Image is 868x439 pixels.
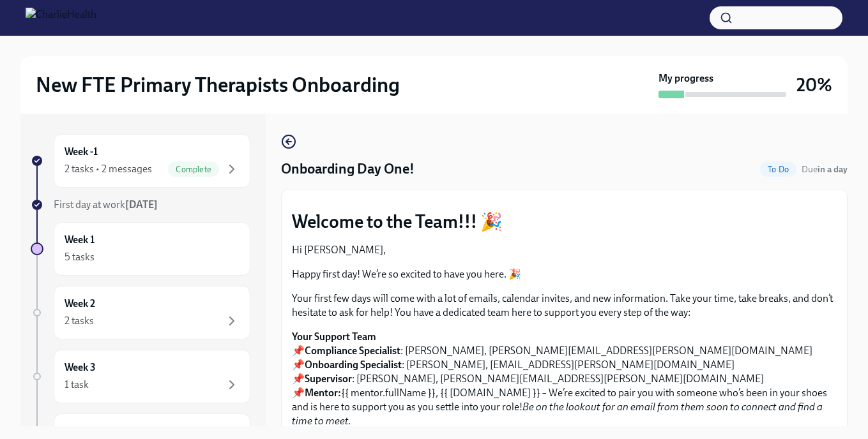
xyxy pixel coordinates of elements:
[818,164,848,175] strong: in a day
[796,73,832,96] h3: 20%
[292,292,837,320] p: Your first few days will come with a lot of emails, calendar invites, and new information. Take y...
[65,424,96,438] h6: Week 4
[281,160,415,179] h4: Onboarding Day One!
[125,198,158,211] strong: [DATE]
[26,8,96,28] img: CharlieHealth
[65,297,95,311] h6: Week 2
[31,222,250,276] a: Week 15 tasks
[659,71,713,86] strong: My progress
[305,345,400,357] strong: Compliance Specialist
[31,134,250,188] a: Week -12 tasks • 2 messagesComplete
[65,314,94,328] div: 2 tasks
[31,198,250,212] a: First day at work[DATE]
[292,401,823,427] em: Be on the lookout for an email from them soon to connect and find a time to meet.
[31,286,250,339] a: Week 22 tasks
[36,72,400,98] h2: New FTE Primary Therapists Onboarding
[305,359,402,371] strong: Onboarding Specialist
[31,350,250,403] a: Week 31 task
[305,387,341,399] strong: Mentor:
[802,163,848,175] span: August 20th, 2025 10:00
[65,378,89,392] div: 1 task
[65,233,95,247] h6: Week 1
[760,165,796,174] span: To Do
[292,243,837,257] p: Hi [PERSON_NAME],
[292,330,837,428] p: 📌 : [PERSON_NAME], [PERSON_NAME][EMAIL_ADDRESS][PERSON_NAME][DOMAIN_NAME] 📌 : [PERSON_NAME], [EMA...
[65,250,95,264] div: 5 tasks
[54,198,158,211] span: First day at work
[168,165,219,174] span: Complete
[292,210,837,233] p: Welcome to the Team!!! 🎉
[65,361,96,375] h6: Week 3
[65,145,98,159] h6: Week -1
[802,164,848,175] span: Due
[305,373,352,385] strong: Supervisor
[292,331,376,343] strong: Your Support Team
[292,267,837,281] p: Happy first day! We’re so excited to have you here. 🎉
[65,162,152,176] div: 2 tasks • 2 messages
